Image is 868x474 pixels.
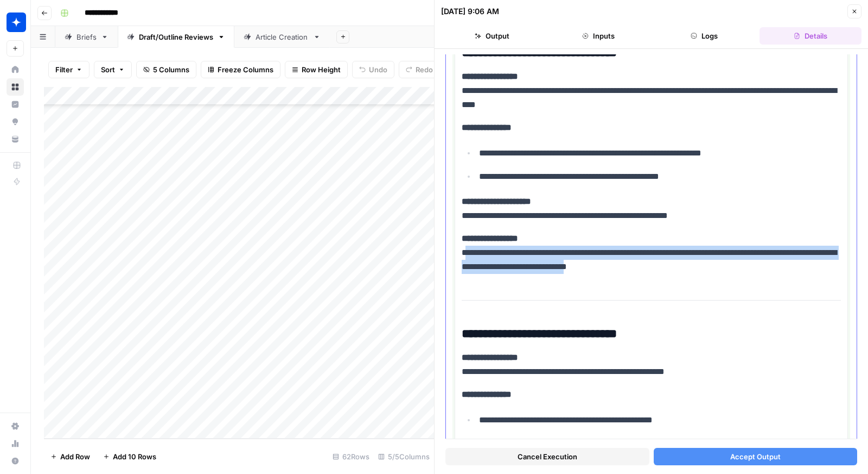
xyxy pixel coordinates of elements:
a: Usage [7,435,24,452]
button: Cancel Execution [445,448,649,465]
button: Freeze Columns [201,61,280,78]
a: Your Data [7,130,24,148]
span: Accept Output [730,451,781,462]
button: Undo [352,61,394,78]
span: Add Row [60,451,90,462]
span: Sort [101,64,115,75]
span: Row Height [302,64,341,75]
button: Help + Support [7,452,24,470]
span: Cancel Execution [518,451,577,462]
span: Redo [416,64,433,75]
a: Opportunities [7,113,24,130]
div: 62 Rows [328,448,374,465]
button: Accept Output [654,448,858,465]
button: Add Row [44,448,97,465]
button: Details [759,27,861,45]
a: Draft/Outline Reviews [118,26,234,48]
button: Logs [654,27,756,45]
div: [DATE] 9:06 AM [441,6,499,17]
img: Wiz Logo [7,13,26,32]
a: Article Creation [234,26,330,48]
button: 5 Columns [136,61,196,78]
span: Undo [369,64,387,75]
a: Home [7,61,24,78]
button: Filter [48,61,90,78]
button: Add 10 Rows [97,448,163,465]
div: Briefs [76,32,97,42]
span: 5 Columns [153,64,189,75]
span: Add 10 Rows [113,451,156,462]
div: Draft/Outline Reviews [139,32,213,42]
a: Briefs [55,26,118,48]
span: Freeze Columns [218,64,273,75]
a: Browse [7,78,24,96]
div: Article Creation [256,32,309,42]
button: Workspace: Wiz [7,9,24,36]
button: Redo [399,61,440,78]
button: Sort [94,61,132,78]
a: Insights [7,96,24,113]
span: Filter [55,64,73,75]
a: Settings [7,417,24,435]
div: 5/5 Columns [374,448,434,465]
button: Inputs [547,27,649,45]
button: Row Height [285,61,348,78]
button: Output [441,27,543,45]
